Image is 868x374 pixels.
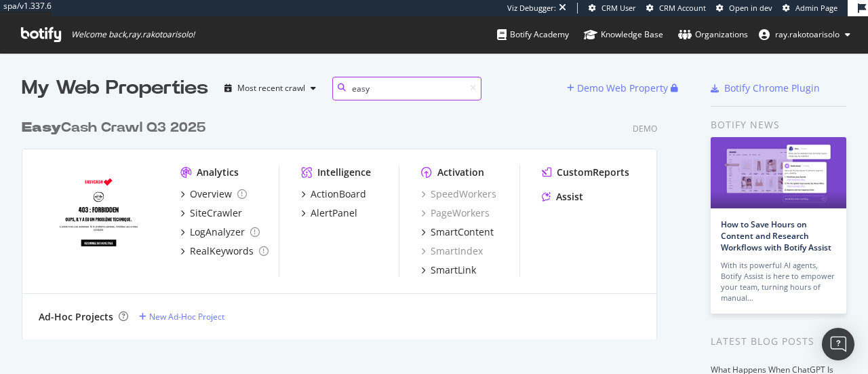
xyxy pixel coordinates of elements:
[497,16,569,53] a: Botify Academy
[149,311,224,322] div: New Ad-Hoc Project
[219,77,321,99] button: Most recent crawl
[711,137,846,208] img: How to Save Hours on Content and Research Workflows with Botify Assist
[795,3,837,13] span: Admin Page
[678,28,748,41] div: Organizations
[190,206,242,220] div: SiteCrawler
[557,166,629,179] div: CustomReports
[601,3,636,13] span: CRM User
[421,187,496,201] a: SpeedWorkers
[22,121,61,134] b: Easy
[39,310,113,324] div: Ad-Hoc Projects
[197,166,239,179] div: Analytics
[332,77,481,100] input: Search
[431,263,476,277] div: SmartLink
[678,16,748,53] a: Organizations
[437,166,484,179] div: Activation
[311,206,357,220] div: AlertPanel
[716,3,772,14] a: Open in dev
[22,75,208,102] div: My Web Properties
[71,29,195,40] span: Welcome back, ray.rakotoarisolo !
[711,117,846,132] div: Botify news
[139,311,224,322] a: New Ad-Hoc Project
[724,81,820,95] div: Botify Chrome Plugin
[22,102,668,339] div: grid
[180,206,242,220] a: SiteCrawler
[822,328,854,360] div: Open Intercom Messenger
[301,206,357,220] a: AlertPanel
[180,244,269,258] a: RealKeywords
[421,244,483,258] a: SmartIndex
[317,166,371,179] div: Intelligence
[659,3,706,13] span: CRM Account
[190,225,245,239] div: LogAnalyzer
[567,77,671,99] button: Demo Web Property
[22,118,211,138] a: EasyCash Crawl Q3 2025
[729,3,772,13] span: Open in dev
[421,206,490,220] a: PageWorkers
[748,24,861,45] button: ray.rakotoarisolo
[311,187,366,201] div: ActionBoard
[190,187,232,201] div: Overview
[542,190,583,204] a: Assist
[421,263,476,277] a: SmartLink
[711,334,846,349] div: Latest Blog Posts
[584,28,663,41] div: Knowledge Base
[542,166,629,179] a: CustomReports
[633,123,657,134] div: Demo
[577,81,668,95] div: Demo Web Property
[421,225,494,239] a: SmartContent
[721,260,836,303] div: With its powerful AI agents, Botify Assist is here to empower your team, turning hours of manual…
[556,190,583,204] div: Assist
[190,244,254,258] div: RealKeywords
[301,187,366,201] a: ActionBoard
[775,29,840,40] span: ray.rakotoarisolo
[783,3,837,14] a: Admin Page
[180,187,247,201] a: Overview
[180,225,260,239] a: LogAnalyzer
[567,82,671,94] a: Demo Web Property
[497,28,569,41] div: Botify Academy
[584,16,663,53] a: Knowledge Base
[431,225,494,239] div: SmartContent
[589,3,636,14] a: CRM User
[711,81,820,95] a: Botify Chrome Plugin
[39,166,159,262] img: Easy Cash Crawl Q3 2025
[721,219,831,253] a: How to Save Hours on Content and Research Workflows with Botify Assist
[237,84,305,92] div: Most recent crawl
[22,118,205,138] div: Cash Crawl Q3 2025
[646,3,706,14] a: CRM Account
[507,3,556,14] div: Viz Debugger:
